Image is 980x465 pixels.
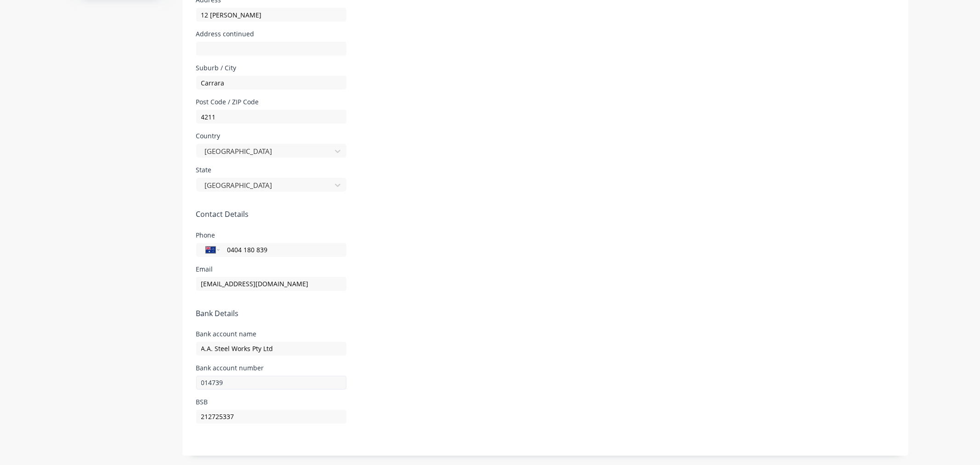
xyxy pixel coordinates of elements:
div: Post Code / ZIP Code [196,99,346,105]
div: Country [196,133,346,139]
div: Bank account number [196,365,346,371]
div: Suburb / City [196,65,346,71]
div: State [196,167,346,173]
div: BSB [196,399,346,405]
h5: Contact Details [196,210,895,219]
h5: Bank Details [196,309,895,318]
div: Bank account name [196,331,346,337]
div: Email [196,266,346,272]
div: Address continued [196,31,346,37]
div: Phone [196,232,346,238]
